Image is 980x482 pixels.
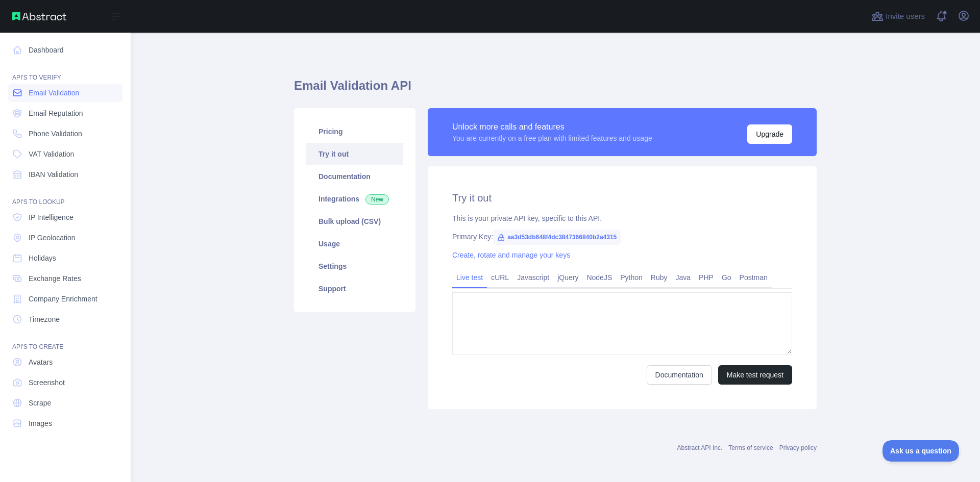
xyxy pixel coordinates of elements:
div: API'S TO VERIFY [8,61,122,82]
span: Exchange Rates [29,273,81,284]
a: Holidays [8,249,122,267]
a: Email Reputation [8,104,122,122]
span: IP Intelligence [29,212,73,222]
div: API'S TO CREATE [8,331,122,351]
a: Scrape [8,394,122,412]
a: Python [616,269,647,286]
iframe: Toggle Customer Support [883,440,960,462]
button: Upgrade [747,124,792,144]
div: You are currently on a free plan with limited features and usage [452,133,652,143]
a: Postman [736,269,772,286]
a: IP Intelligence [8,208,122,226]
span: Company Enrichment [29,294,97,304]
span: Email Validation [29,88,79,98]
a: Documentation [647,365,712,385]
h2: Try it out [452,191,792,205]
a: Screenshot [8,373,122,392]
div: Unlock more calls and features [452,121,652,133]
a: Email Validation [8,84,122,102]
span: Screenshot [29,377,65,388]
a: Pricing [306,120,403,143]
a: Integrations New [306,188,403,210]
a: Avatars [8,353,122,371]
span: IBAN Validation [29,169,78,180]
a: jQuery [553,269,582,286]
span: Invite users [886,11,925,22]
a: cURL [487,269,513,286]
a: Try it out [306,143,403,165]
a: Usage [306,233,403,255]
a: Support [306,277,403,300]
span: Holidays [29,253,56,263]
a: Live test [452,269,487,286]
a: Create, rotate and manage your keys [452,251,570,259]
a: Exchange Rates [8,269,122,288]
span: Avatars [29,357,53,367]
a: Dashboard [8,41,122,59]
a: VAT Validation [8,145,122,163]
a: Privacy policy [779,444,817,451]
a: Settings [306,255,403,277]
a: Javascript [513,269,553,286]
button: Invite users [869,8,927,24]
a: Terms of service [728,444,773,451]
div: This is your private API key, specific to this API. [452,213,792,223]
a: Ruby [647,269,672,286]
a: Images [8,414,122,433]
a: Phone Validation [8,124,122,143]
span: aa3d53db648f4dc3847366840b2a4315 [493,230,621,245]
span: Timezone [29,314,60,324]
a: Go [718,269,736,286]
a: Timezone [8,310,122,328]
h1: Email Validation API [294,78,817,102]
a: IBAN Validation [8,165,122,184]
div: API'S TO LOOKUP [8,186,122,206]
a: Documentation [306,165,403,188]
button: Make test request [718,365,792,385]
span: Scrape [29,398,51,408]
span: Phone Validation [29,129,82,139]
a: NodeJS [582,269,616,286]
a: IP Geolocation [8,229,122,247]
img: Abstract API [12,12,66,20]
a: PHP [695,269,718,286]
span: VAT Validation [29,149,74,159]
span: Email Reputation [29,108,83,118]
a: Bulk upload (CSV) [306,210,403,233]
a: Java [672,269,695,286]
div: Primary Key: [452,232,792,242]
span: Images [29,418,52,428]
a: Company Enrichment [8,290,122,308]
span: New [365,194,389,205]
a: Abstract API Inc. [677,444,723,451]
span: IP Geolocation [29,233,76,243]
